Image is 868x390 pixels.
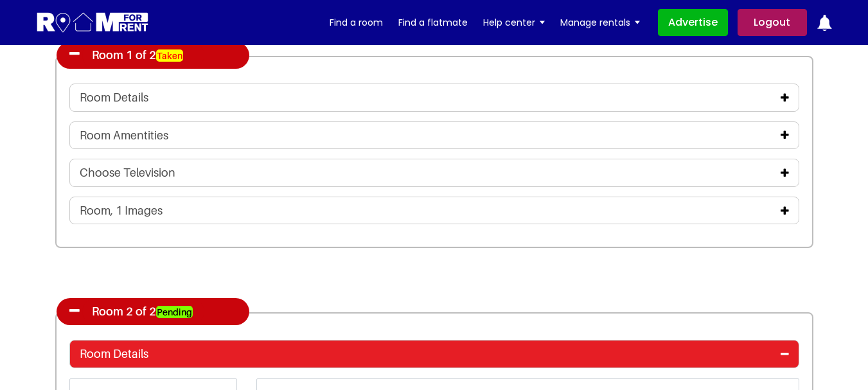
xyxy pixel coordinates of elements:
[82,298,204,325] h4: Room 2 of 2
[156,306,193,318] strong: Pending
[80,91,148,105] h4: Room Details
[80,166,175,180] h4: Choose Television
[80,347,148,361] h4: Room Details
[738,9,807,36] a: Logout
[658,9,728,36] a: Advertise
[330,13,383,32] a: Find a room
[560,13,640,32] a: Manage rentals
[36,11,150,35] img: Logo for Room for Rent, featuring a welcoming design with a house icon and modern typography
[398,13,468,32] a: Find a flatmate
[82,42,204,69] h4: Room 1 of 2
[80,204,163,218] h4: Room, 1 Images
[80,129,168,143] h4: Room Amentities
[156,49,183,62] strong: Taken
[483,13,545,32] a: Help center
[817,15,833,31] img: ic-notification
